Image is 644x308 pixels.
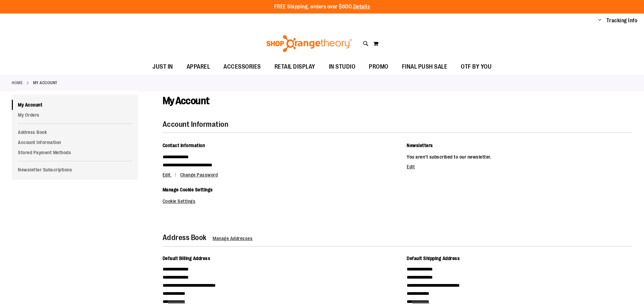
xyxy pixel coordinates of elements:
[180,172,218,177] a: Change Password
[12,110,138,120] a: My Orders
[163,143,205,148] span: Contact Information
[265,35,353,52] img: Shop Orangetheory
[12,127,138,137] a: Address Book
[322,59,362,75] a: IN STUDIO
[12,165,138,175] a: Newsletter Subscriptions
[217,59,268,75] a: ACCESSORIES
[268,59,322,75] a: RETAIL DISPLAY
[369,59,388,74] span: PROMO
[163,198,196,204] a: Cookie Settings
[12,80,23,86] a: Home
[163,256,211,261] span: Default Billing Address
[146,59,180,75] a: JUST IN
[274,3,370,11] p: FREE Shipping, orders over $600.
[163,233,207,242] strong: Address Book
[152,59,173,74] span: JUST IN
[163,172,179,177] a: Edit
[163,120,229,128] strong: Account Information
[187,59,210,74] span: APPAREL
[407,143,433,148] span: Newsletters
[12,137,138,147] a: Account Information
[12,100,138,110] a: My Account
[213,236,253,241] a: Manage Addresses
[407,256,460,261] span: Default Shipping Address
[362,59,395,75] a: PROMO
[407,153,632,161] p: You aren't subscribed to our newsletter.
[180,59,217,75] a: APPAREL
[163,95,210,106] span: My Account
[407,164,415,169] a: Edit
[598,17,601,24] button: Account menu
[163,172,171,177] span: Edit
[402,59,448,74] span: FINAL PUSH SALE
[461,59,492,74] span: OTF BY YOU
[395,59,454,75] a: FINAL PUSH SALE
[163,187,213,192] span: Manage Cookie Settings
[33,80,57,86] strong: My Account
[454,59,498,75] a: OTF BY YOU
[353,4,370,10] a: Details
[275,59,315,74] span: RETAIL DISPLAY
[606,17,638,24] a: Tracking Info
[329,59,356,74] span: IN STUDIO
[12,147,138,158] a: Stored Payment Methods
[223,59,261,74] span: ACCESSORIES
